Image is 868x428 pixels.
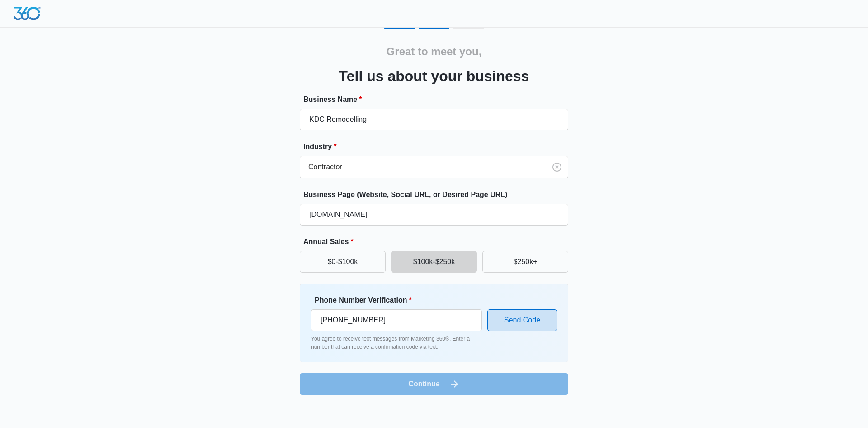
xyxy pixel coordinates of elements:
label: Annual Sales [303,236,572,247]
input: e.g. janesplumbing.com [300,204,568,226]
p: You agree to receive text messages from Marketing 360®. Enter a number that can receive a confirm... [311,335,482,351]
label: Industry [303,141,572,152]
button: $100k-$250k [391,251,477,273]
input: e.g. Jane's Plumbing [300,109,568,130]
button: Clear [550,160,564,174]
label: Phone Number Verification [315,295,486,306]
button: $250k+ [482,251,568,273]
button: Send Code [487,309,557,331]
h2: Great to meet you, [387,43,482,60]
input: Ex. +1-555-555-5555 [311,309,482,331]
h3: Tell us about your business [339,65,529,87]
label: Business Name [303,94,572,105]
label: Business Page (Website, Social URL, or Desired Page URL) [303,189,572,200]
button: $0-$100k [300,251,386,273]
